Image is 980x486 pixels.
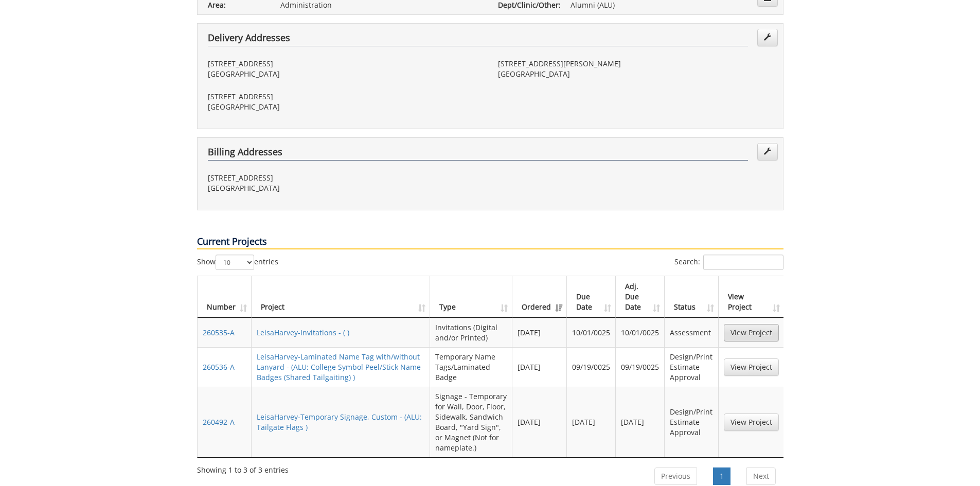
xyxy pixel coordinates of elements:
[654,467,697,485] a: Previous
[208,147,748,160] h4: Billing Addresses
[665,347,718,387] td: Design/Print Estimate Approval
[665,318,718,347] td: Assessment
[713,467,730,485] a: 1
[757,143,778,160] a: Edit Addresses
[257,328,349,337] a: LeisaHarvey-Invitations - ( )
[257,352,421,382] a: LeisaHarvey-Laminated Name Tag with/without Lanyard - (ALU: College Symbol Peel/Stick Name Badges...
[208,59,483,69] p: [STREET_ADDRESS]
[197,461,289,475] div: Showing 1 to 3 of 3 entries
[724,358,779,376] a: View Project
[430,347,512,387] td: Temporary Name Tags/Laminated Badge
[208,33,748,46] h4: Delivery Addresses
[203,362,235,372] a: 260536-A
[498,59,773,69] p: [STREET_ADDRESS][PERSON_NAME]
[197,255,278,270] label: Show entries
[203,328,235,337] a: 260535-A
[498,69,773,79] p: [GEOGRAPHIC_DATA]
[616,347,665,387] td: 09/19/0025
[208,102,483,112] p: [GEOGRAPHIC_DATA]
[512,347,567,387] td: [DATE]
[616,276,665,318] th: Adj. Due Date: activate to sort column ascending
[198,276,252,318] th: Number: activate to sort column ascending
[512,276,567,318] th: Ordered: activate to sort column ascending
[665,276,718,318] th: Status: activate to sort column ascending
[252,276,431,318] th: Project: activate to sort column ascending
[567,318,616,347] td: 10/01/0025
[208,69,483,79] p: [GEOGRAPHIC_DATA]
[512,318,567,347] td: [DATE]
[719,276,784,318] th: View Project: activate to sort column ascending
[257,412,422,432] a: LeisaHarvey-Temporary Signage, Custom - (ALU: Tailgate Flags )
[703,255,783,270] input: Search:
[430,318,512,347] td: Invitations (Digital and/or Printed)
[616,387,665,457] td: [DATE]
[567,387,616,457] td: [DATE]
[567,276,616,318] th: Due Date: activate to sort column ascending
[757,29,778,46] a: Edit Addresses
[208,183,483,193] p: [GEOGRAPHIC_DATA]
[216,255,254,270] select: Showentries
[616,318,665,347] td: 10/01/0025
[208,173,483,183] p: [STREET_ADDRESS]
[567,347,616,387] td: 09/19/0025
[724,324,779,341] a: View Project
[724,413,779,431] a: View Project
[208,92,483,102] p: [STREET_ADDRESS]
[746,467,776,485] a: Next
[430,276,512,318] th: Type: activate to sort column ascending
[665,387,718,457] td: Design/Print Estimate Approval
[203,417,235,427] a: 260492-A
[197,235,783,249] p: Current Projects
[430,387,512,457] td: Signage - Temporary for Wall, Door, Floor, Sidewalk, Sandwich Board, "Yard Sign", or Magnet (Not ...
[674,255,783,270] label: Search:
[512,387,567,457] td: [DATE]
